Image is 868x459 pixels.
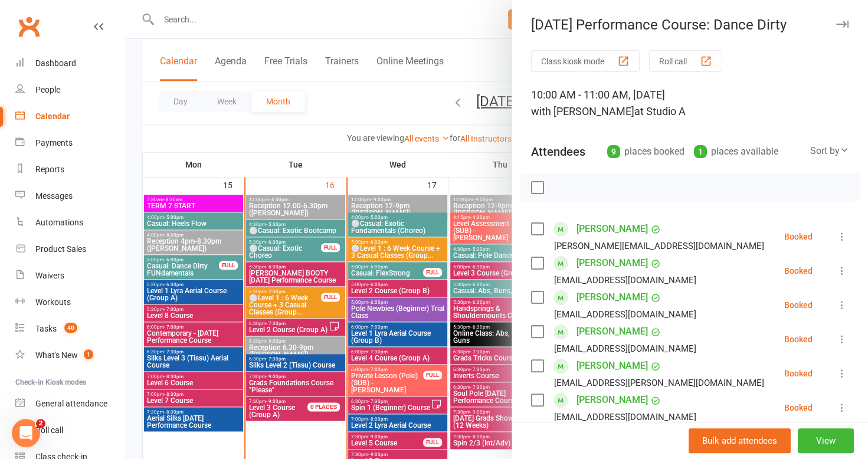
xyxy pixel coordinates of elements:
[15,209,125,236] a: Automations
[15,236,125,263] a: Product Sales
[35,58,76,68] div: Dashboard
[607,143,684,160] div: places booked
[35,425,63,435] div: Roll call
[531,143,585,160] div: Attendees
[784,404,813,412] div: Booked
[577,254,648,273] a: [PERSON_NAME]
[35,297,71,307] div: Workouts
[35,138,73,147] div: Payments
[634,105,686,117] span: at Studio A
[798,428,854,453] button: View
[554,409,696,425] div: [EMAIL_ADDRESS][DOMAIN_NAME]
[15,183,125,209] a: Messages
[577,356,648,375] a: [PERSON_NAME]
[15,50,125,77] a: Dashboard
[36,419,45,428] span: 2
[784,335,813,343] div: Booked
[15,417,125,444] a: Roll call
[784,232,813,241] div: Booked
[810,143,849,159] div: Sort by
[554,238,764,254] div: [PERSON_NAME][EMAIL_ADDRESS][DOMAIN_NAME]
[15,316,125,342] a: Tasks 40
[15,77,125,103] a: People
[784,369,813,378] div: Booked
[512,17,868,33] div: [DATE] Performance Course: Dance Dirty
[531,50,640,72] button: Class kiosk mode
[694,145,707,158] div: 1
[607,145,620,158] div: 9
[35,218,83,227] div: Automations
[554,375,764,391] div: [EMAIL_ADDRESS][PERSON_NAME][DOMAIN_NAME]
[35,165,64,174] div: Reports
[15,289,125,316] a: Workouts
[15,103,125,130] a: Calendar
[784,267,813,275] div: Booked
[531,87,849,120] div: 10:00 AM - 11:00 AM, [DATE]
[15,342,125,369] a: What's New1
[694,143,778,160] div: places available
[554,307,696,322] div: [EMAIL_ADDRESS][DOMAIN_NAME]
[15,156,125,183] a: Reports
[35,350,78,360] div: What's New
[35,324,57,333] div: Tasks
[15,391,125,417] a: General attendance kiosk mode
[531,105,634,117] span: with [PERSON_NAME]
[35,85,60,94] div: People
[554,273,696,288] div: [EMAIL_ADDRESS][DOMAIN_NAME]
[784,301,813,309] div: Booked
[35,244,86,254] div: Product Sales
[649,50,722,72] button: Roll call
[15,130,125,156] a: Payments
[15,263,125,289] a: Waivers
[35,112,70,121] div: Calendar
[84,349,93,359] span: 1
[64,323,77,333] span: 40
[577,391,648,409] a: [PERSON_NAME]
[12,419,40,447] iframe: Intercom live chat
[35,399,107,408] div: General attendance
[14,12,44,41] a: Clubworx
[577,219,648,238] a: [PERSON_NAME]
[689,428,791,453] button: Bulk add attendees
[35,271,64,280] div: Waivers
[35,191,73,201] div: Messages
[577,288,648,307] a: [PERSON_NAME]
[554,341,696,356] div: [EMAIL_ADDRESS][DOMAIN_NAME]
[577,322,648,341] a: [PERSON_NAME]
